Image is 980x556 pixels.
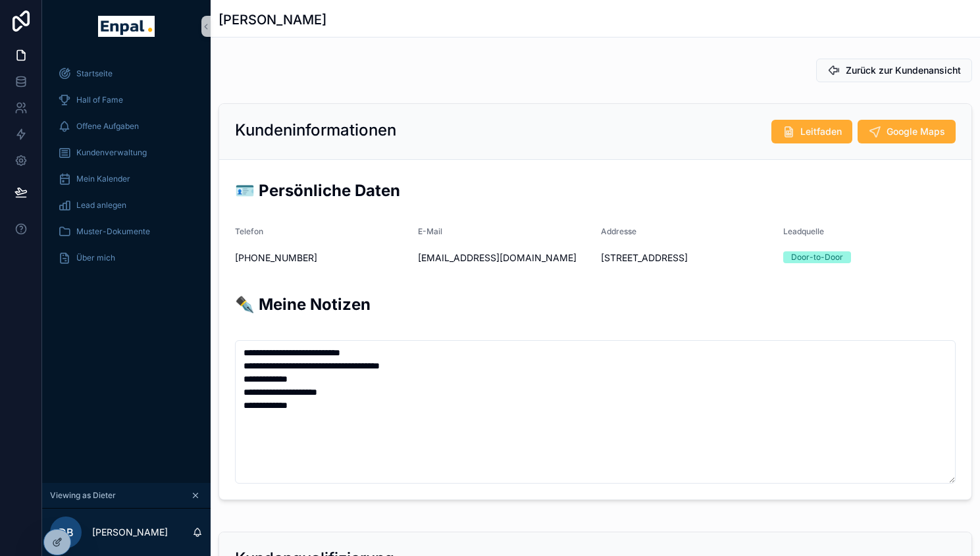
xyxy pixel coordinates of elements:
[418,226,442,236] span: E-Mail
[92,526,168,539] p: [PERSON_NAME]
[50,88,203,112] a: Hall of Fame
[800,125,842,138] span: Leitfaden
[42,53,211,287] div: scrollable content
[791,251,843,263] div: Door-to-Door
[50,246,203,270] a: Über mich
[50,193,203,217] a: Lead anlegen
[76,226,150,237] span: Muster-Dokumente
[235,120,396,141] h2: Kundeninformationen
[816,59,972,82] button: Zurück zur Kundenansicht
[50,62,203,86] a: Startseite
[219,11,326,29] h1: [PERSON_NAME]
[418,251,590,265] span: [EMAIL_ADDRESS][DOMAIN_NAME]
[783,226,824,236] span: Leadquelle
[76,121,139,132] span: Offene Aufgaben
[601,251,773,265] span: [STREET_ADDRESS]
[98,16,154,37] img: App logo
[50,167,203,191] a: Mein Kalender
[50,490,116,501] span: Viewing as Dieter
[76,174,130,184] span: Mein Kalender
[76,253,115,263] span: Über mich
[76,200,126,211] span: Lead anlegen
[76,147,147,158] span: Kundenverwaltung
[50,114,203,138] a: Offene Aufgaben
[235,251,407,265] span: [PHONE_NUMBER]
[76,95,123,105] span: Hall of Fame
[601,226,636,236] span: Addresse
[235,180,956,201] h2: 🪪 Persönliche Daten
[50,141,203,164] a: Kundenverwaltung
[50,220,203,243] a: Muster-Dokumente
[235,226,263,236] span: Telefon
[846,64,961,77] span: Zurück zur Kundenansicht
[76,68,113,79] span: Startseite
[235,293,956,315] h2: ✒️ Meine Notizen
[887,125,945,138] span: Google Maps
[59,524,74,540] span: DB
[858,120,956,143] button: Google Maps
[771,120,852,143] button: Leitfaden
